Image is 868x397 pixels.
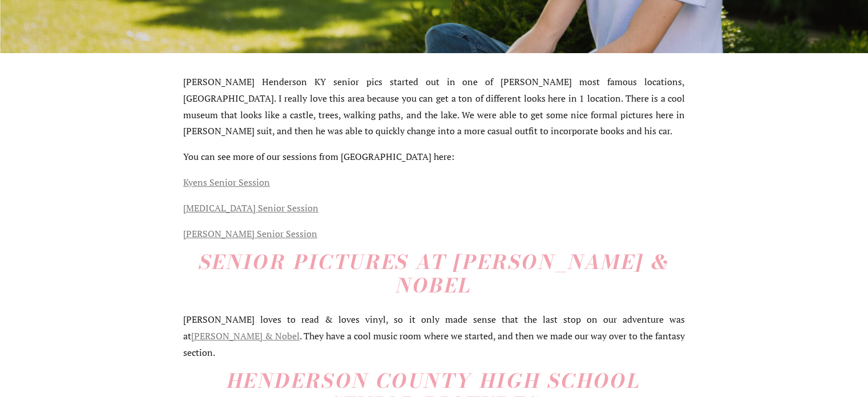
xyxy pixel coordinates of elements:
div: Domain Overview [43,67,102,75]
img: website_grey.svg [18,30,27,39]
a: Kyens Senior Session [183,176,270,189]
p: You can see more of our sessions from [GEOGRAPHIC_DATA] here: [183,149,685,165]
a: [MEDICAL_DATA] Senior Session [183,202,318,214]
div: Domain: [DOMAIN_NAME] [30,30,126,39]
div: v 4.0.25 [32,18,56,27]
p: [PERSON_NAME] Henderson KY senior pics started out in one of [PERSON_NAME] most famous locations,... [183,74,685,139]
p: [PERSON_NAME] loves to read & loves vinyl, so it only made sense that the last stop on our advent... [183,311,685,360]
div: Keywords by Traffic [126,67,192,75]
img: tab_domain_overview_orange.svg [31,66,40,75]
a: [PERSON_NAME] Senior Session [183,227,317,240]
img: tab_keywords_by_traffic_grey.svg [114,66,123,75]
a: [PERSON_NAME] & Nobel [191,330,300,342]
img: logo_orange.svg [18,18,27,27]
h2: Senior Pictures at [PERSON_NAME] & Nobel [183,251,685,298]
